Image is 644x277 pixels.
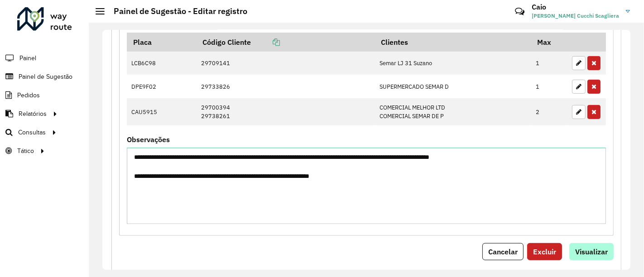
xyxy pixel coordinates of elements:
td: COMERCIAL MELHOR LTD COMERCIAL SEMAR DE P [375,98,531,125]
td: SUPERMERCADO SEMAR D [375,75,531,98]
span: Painel [19,53,36,63]
td: LCB6C98 [127,52,197,75]
span: [PERSON_NAME] Cucchi Scagliera [532,12,619,20]
th: Max [531,33,567,52]
td: 29700394 29738261 [197,98,375,125]
h3: Caio [532,3,619,11]
span: Pedidos [17,91,40,100]
td: 29709141 [197,52,375,75]
span: Excluir [533,247,556,256]
td: Semar LJ 31 Suzano [375,52,531,75]
span: Painel de Sugestão [19,72,72,81]
th: Código Cliente [197,33,375,52]
td: 1 [531,52,567,75]
td: CAU5915 [127,98,197,125]
td: DPE9F02 [127,75,197,98]
td: 1 [531,75,567,98]
a: Copiar [251,38,280,47]
th: Placa [127,33,197,52]
a: Contato Rápido [510,2,529,21]
span: Cancelar [488,247,518,256]
label: Observações [127,134,170,145]
th: Clientes [375,33,531,52]
td: 29733826 [197,75,375,98]
button: Visualizar [569,243,614,260]
button: Excluir [527,243,562,260]
span: Visualizar [575,247,608,256]
span: Relatórios [19,109,47,119]
span: Tático [17,146,34,156]
td: 2 [531,98,567,125]
button: Cancelar [482,243,524,260]
h2: Painel de Sugestão - Editar registro [105,6,247,16]
span: Consultas [18,128,46,137]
